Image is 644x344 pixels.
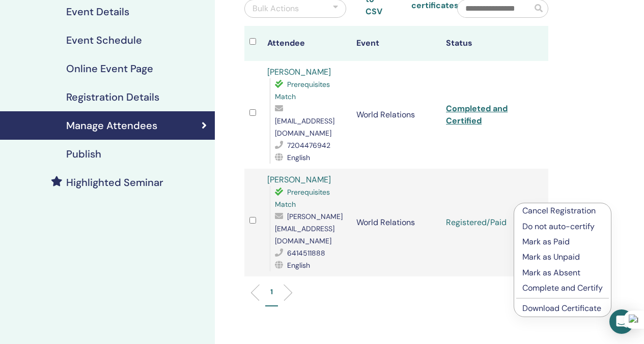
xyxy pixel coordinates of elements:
p: Complete and Certify [522,282,603,294]
h4: Highlighted Seminar [66,176,163,189]
span: 6414511888 [287,248,325,258]
div: Bulk Actions [253,3,299,15]
div: Open Intercom Messenger [609,309,634,334]
a: [PERSON_NAME] [267,174,331,185]
h4: Publish [66,148,101,160]
span: Prerequisites Match [275,187,330,209]
span: Prerequisites Match [275,80,330,101]
a: [PERSON_NAME] [267,67,331,77]
span: English [287,261,310,270]
th: Status [441,26,530,61]
p: Mark as Absent [522,267,603,279]
p: Do not auto-certify [522,221,603,233]
th: Attendee [262,26,352,61]
p: Mark as Unpaid [522,251,603,263]
th: Event [351,26,441,61]
h4: Online Event Page [66,62,153,75]
td: World Relations [351,169,441,276]
h4: Manage Attendees [66,119,157,132]
p: Cancel Registration [522,205,603,217]
a: Download Certificate [522,303,601,314]
h4: Registration Details [66,91,159,103]
p: 1 [270,287,273,297]
p: Mark as Paid [522,236,603,248]
span: [PERSON_NAME][EMAIL_ADDRESS][DOMAIN_NAME] [275,212,343,245]
span: [EMAIL_ADDRESS][DOMAIN_NAME] [275,116,334,138]
span: 7204476942 [287,141,330,150]
td: World Relations [351,61,441,169]
h4: Event Details [66,6,129,18]
a: Completed and Certified [446,103,508,126]
h4: Event Schedule [66,34,142,46]
span: English [287,153,310,162]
